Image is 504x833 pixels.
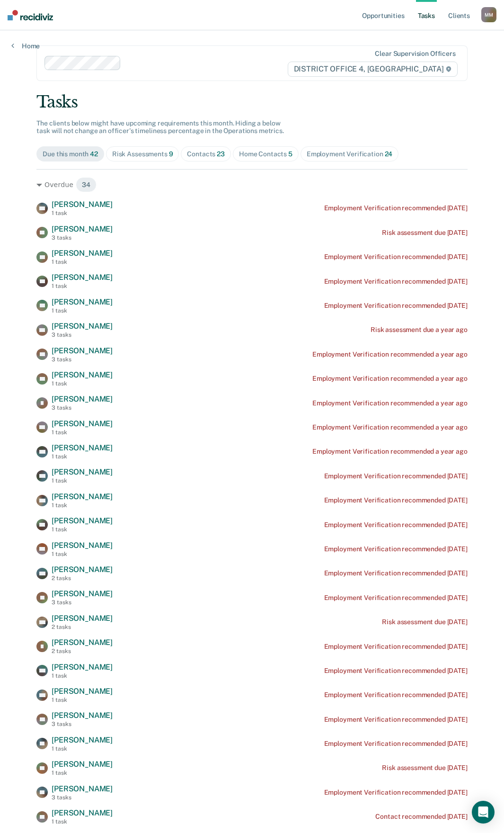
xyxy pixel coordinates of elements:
[43,150,98,158] div: Due this month
[52,297,113,306] span: [PERSON_NAME]
[52,711,113,720] span: [PERSON_NAME]
[52,551,113,557] div: 1 task
[169,150,173,158] span: 9
[52,672,113,679] div: 1 task
[52,224,113,233] span: [PERSON_NAME]
[36,119,284,135] span: The clients below might have upcoming requirements this month. Hiding a below task will not chang...
[52,745,113,752] div: 1 task
[52,234,113,241] div: 3 tasks
[52,200,113,209] span: [PERSON_NAME]
[52,638,113,647] span: [PERSON_NAME]
[324,691,468,699] div: Employment Verification recommended [DATE]
[52,467,113,476] span: [PERSON_NAME]
[52,589,113,598] span: [PERSON_NAME]
[312,423,468,431] div: Employment Verification recommended a year ago
[324,740,468,748] div: Employment Verification recommended [DATE]
[52,663,113,672] span: [PERSON_NAME]
[382,764,467,772] div: Risk assessment due [DATE]
[52,794,113,801] div: 3 tasks
[324,716,468,724] div: Employment Verification recommended [DATE]
[217,150,225,158] span: 23
[324,302,468,310] div: Employment Verification recommended [DATE]
[8,10,53,20] img: Recidiviz
[52,283,113,289] div: 1 task
[52,380,113,387] div: 1 task
[382,618,467,626] div: Risk assessment due [DATE]
[375,813,467,821] div: Contact recommended [DATE]
[52,575,113,582] div: 2 tasks
[52,356,113,363] div: 3 tasks
[307,150,392,158] div: Employment Verification
[52,419,113,428] span: [PERSON_NAME]
[52,502,113,509] div: 1 task
[324,472,468,480] div: Employment Verification recommended [DATE]
[382,229,467,237] div: Risk assessment due [DATE]
[312,448,468,456] div: Employment Verification recommended a year ago
[52,443,113,452] span: [PERSON_NAME]
[52,429,113,436] div: 1 task
[52,614,113,623] span: [PERSON_NAME]
[52,453,113,460] div: 1 task
[52,735,113,744] span: [PERSON_NAME]
[52,516,113,525] span: [PERSON_NAME]
[52,273,113,282] span: [PERSON_NAME]
[324,545,468,553] div: Employment Verification recommended [DATE]
[324,643,468,651] div: Employment Verification recommended [DATE]
[11,42,40,50] a: Home
[312,399,468,407] div: Employment Verification recommended a year ago
[324,594,468,602] div: Employment Verification recommended [DATE]
[52,648,113,654] div: 2 tasks
[112,150,173,158] div: Risk Assessments
[52,565,113,574] span: [PERSON_NAME]
[312,350,468,358] div: Employment Verification recommended a year ago
[36,177,468,192] div: Overdue 34
[324,569,468,577] div: Employment Verification recommended [DATE]
[52,624,113,630] div: 2 tasks
[324,496,468,504] div: Employment Verification recommended [DATE]
[52,492,113,501] span: [PERSON_NAME]
[324,521,468,529] div: Employment Verification recommended [DATE]
[90,150,98,158] span: 42
[288,62,458,77] span: DISTRICT OFFICE 4, [GEOGRAPHIC_DATA]
[52,599,113,606] div: 3 tasks
[481,7,496,22] button: MM
[52,404,113,411] div: 3 tasks
[371,326,468,334] div: Risk assessment due a year ago
[52,331,113,338] div: 3 tasks
[472,801,495,824] div: Open Intercom Messenger
[36,92,468,112] div: Tasks
[385,150,393,158] span: 24
[324,278,468,286] div: Employment Verification recommended [DATE]
[324,667,468,675] div: Employment Verification recommended [DATE]
[52,346,113,355] span: [PERSON_NAME]
[324,253,468,261] div: Employment Verification recommended [DATE]
[52,541,113,550] span: [PERSON_NAME]
[52,477,113,484] div: 1 task
[52,370,113,379] span: [PERSON_NAME]
[187,150,225,158] div: Contacts
[324,204,468,212] div: Employment Verification recommended [DATE]
[52,394,113,403] span: [PERSON_NAME]
[288,150,292,158] span: 5
[52,526,113,533] div: 1 task
[52,687,113,696] span: [PERSON_NAME]
[481,7,496,22] div: M M
[375,50,455,58] div: Clear supervision officers
[52,760,113,769] span: [PERSON_NAME]
[52,784,113,793] span: [PERSON_NAME]
[52,322,113,331] span: [PERSON_NAME]
[52,818,113,825] div: 1 task
[52,808,113,817] span: [PERSON_NAME]
[312,375,468,383] div: Employment Verification recommended a year ago
[52,249,113,258] span: [PERSON_NAME]
[239,150,292,158] div: Home Contacts
[76,177,97,192] span: 34
[52,721,113,727] div: 3 tasks
[52,307,113,314] div: 1 task
[324,788,468,797] div: Employment Verification recommended [DATE]
[52,770,113,776] div: 1 task
[52,259,113,265] div: 1 task
[52,210,113,216] div: 1 task
[52,697,113,703] div: 1 task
